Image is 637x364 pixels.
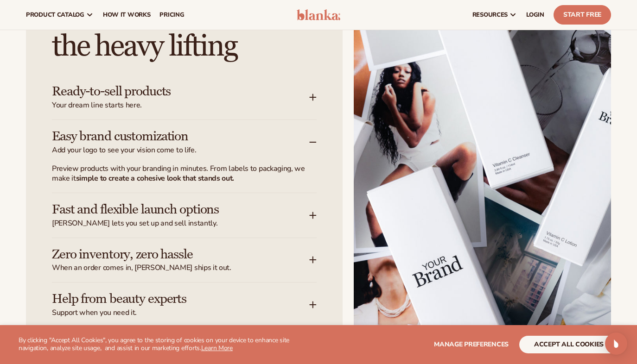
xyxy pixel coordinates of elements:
[52,100,309,110] span: Your dream line starts here.
[26,11,84,19] span: product catalog
[52,219,309,228] span: [PERSON_NAME] lets you set up and sell instantly.
[434,340,509,349] span: Manage preferences
[297,9,340,20] img: logo
[52,263,309,273] span: When an order comes in, [PERSON_NAME] ships it out.
[52,292,281,306] h3: Help from beauty experts
[472,11,508,19] span: resources
[52,145,309,155] span: Add your logo to see your vision come to life.
[76,173,234,183] strong: simple to create a cohesive look that stands out.
[19,337,319,352] p: By clicking "Accept All Cookies", you agree to the storing of cookies on your device to enhance s...
[526,11,544,19] span: LOGIN
[554,5,611,25] a: Start Free
[434,336,509,353] button: Manage preferences
[159,11,184,19] span: pricing
[103,11,151,19] span: How It Works
[52,202,281,217] h3: Fast and flexible launch options
[201,344,233,352] a: Learn More
[52,308,309,318] span: Support when you need it.
[52,129,281,144] h3: Easy brand customization
[519,336,618,353] button: accept all cookies
[52,247,281,262] h3: Zero inventory, zero hassle
[52,164,306,183] p: Preview products with your branding in minutes. From labels to packaging, we make it
[605,333,627,355] div: Open Intercom Messenger
[52,84,281,99] h3: Ready-to-sell products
